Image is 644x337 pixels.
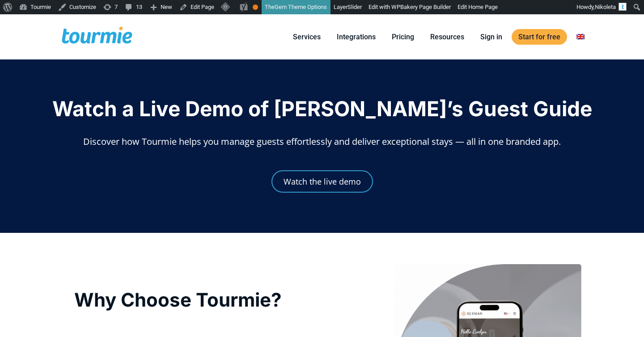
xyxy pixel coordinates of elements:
[253,4,258,10] div: OK
[52,96,592,121] span: Watch a Live Demo of [PERSON_NAME]’s Guest Guide
[512,29,567,45] a: Start for free
[83,135,561,147] span: Discover how Tourmie helps you manage guests effortlessly and deliver exceptional stays — all in ...
[271,170,373,193] a: Watch the live demo
[385,31,421,42] a: Pricing
[424,31,471,42] a: Resources
[284,177,361,185] span: Watch the live demo
[330,31,382,42] a: Integrations
[286,31,327,42] a: Services
[570,31,591,42] a: Switch to
[474,31,509,42] a: Sign in
[595,4,616,10] span: Nikoleta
